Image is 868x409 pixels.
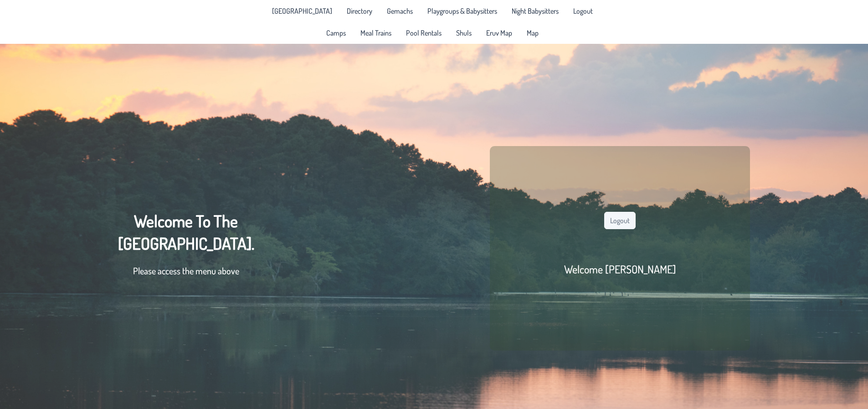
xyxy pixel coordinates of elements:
a: Eruv Map [481,26,518,40]
a: Night Babysitters [506,4,564,18]
h2: Welcome [PERSON_NAME] [564,262,676,276]
p: Please access the menu above [118,264,254,278]
span: Gemachs [387,7,413,15]
a: Directory [341,4,378,18]
a: Map [521,26,544,40]
a: Pool Rentals [401,26,447,40]
span: Map [527,29,539,37]
a: [GEOGRAPHIC_DATA] [267,4,338,18]
span: Logout [573,7,593,15]
span: Directory [347,7,372,15]
span: Night Babysitters [512,7,559,15]
span: Meal Trains [360,29,391,37]
a: Gemachs [381,4,418,18]
span: Eruv Map [486,29,512,37]
a: Playgroups & Babysitters [422,4,503,18]
span: Playgroups & Babysitters [427,7,497,15]
span: [GEOGRAPHIC_DATA] [272,7,332,15]
li: Pine Lake Park [267,4,338,18]
span: Shuls [456,29,472,37]
span: Camps [326,29,346,37]
li: Logout [568,4,598,18]
button: Logout [604,212,636,229]
div: Welcome To The [GEOGRAPHIC_DATA]. [118,210,254,287]
a: Camps [321,26,351,40]
span: Pool Rentals [406,29,442,37]
a: Shuls [451,26,477,40]
a: Meal Trains [355,26,397,40]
